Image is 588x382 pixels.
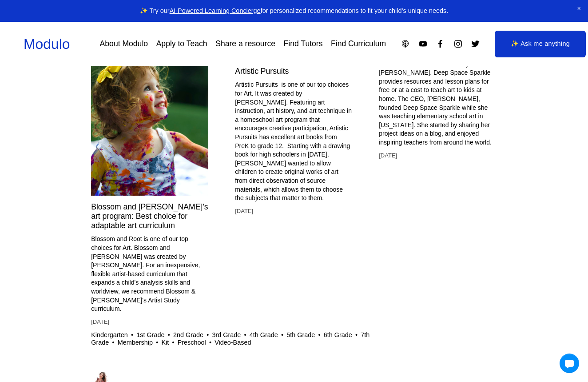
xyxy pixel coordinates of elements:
[173,331,203,338] a: 2nd Grade
[215,339,251,346] a: Video-Based
[91,331,369,346] a: 7th Grade
[235,207,253,215] time: [DATE]
[379,51,497,147] p: Deep Space Sparkle is one of our top choices for Art. It was created by [PERSON_NAME]. Deep Space...
[91,318,109,326] time: [DATE]
[161,339,169,346] a: Kit
[91,235,208,313] p: Blossom and Root is one of our top choices for Art. Blossom and [PERSON_NAME] was created by [PER...
[324,331,352,338] a: 6th Grade
[436,39,445,48] a: Facebook
[170,7,261,14] a: AI-Powered Learning Concierge
[91,19,208,196] img: Blossom and Root’s art program: Best choice for adaptable art curriculum
[212,331,241,338] a: 3rd Grade
[24,36,70,52] a: Modulo
[471,39,480,48] a: Twitter
[118,339,153,346] a: Membership
[91,202,208,230] a: Blossom and [PERSON_NAME]’s art program: Best choice for adaptable art curriculum
[136,331,164,338] a: 1st Grade
[379,152,397,160] time: [DATE]
[100,36,148,52] a: About Modulo
[401,39,410,48] a: Apple Podcasts
[250,331,278,338] a: 4th Grade
[235,67,289,76] a: Artistic Pursuits
[453,39,463,48] a: Instagram
[495,31,586,57] a: ✨ Ask me anything
[215,36,275,52] a: Share a resource
[418,39,428,48] a: YouTube
[235,80,352,202] p: Artistic Pursuits is one of our top choices for Art. It was created by [PERSON_NAME]. Featuring a...
[331,36,386,52] a: Find Curriculum
[156,36,207,52] a: Apply to Teach
[286,331,315,338] a: 5th Grade
[91,331,128,338] a: Kindergarten
[284,36,323,52] a: Find Tutors
[178,339,206,346] a: Preschool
